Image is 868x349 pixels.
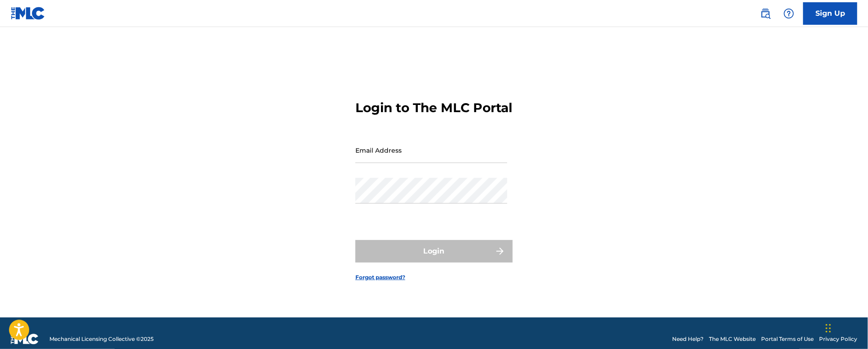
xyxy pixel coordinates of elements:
[672,335,704,343] a: Need Help?
[823,306,868,349] iframe: Chat Widget
[11,334,39,344] img: logo
[11,7,45,20] img: MLC Logo
[760,8,771,19] img: search
[355,100,512,116] h3: Login to The MLC Portal
[784,8,794,19] img: help
[355,273,405,281] a: Forgot password?
[757,5,775,23] a: Public Search
[780,5,798,23] div: Help
[709,335,756,343] a: The MLC Website
[819,335,857,343] a: Privacy Policy
[49,335,154,343] span: Mechanical Licensing Collective © 2025
[803,2,857,25] a: Sign Up
[826,315,831,342] div: Drag
[761,335,814,343] a: Portal Terms of Use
